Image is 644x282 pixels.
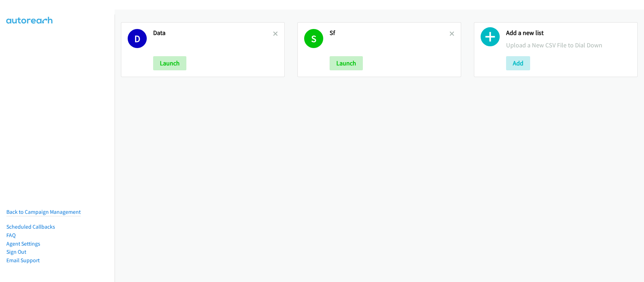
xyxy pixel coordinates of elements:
h1: D [128,29,147,48]
a: Agent Settings [6,240,40,247]
h2: Add a new list [506,29,631,37]
a: Back to Campaign Management [6,208,81,215]
h1: S [304,29,323,48]
button: Launch [153,56,186,70]
p: Upload a New CSV File to Dial Down [506,40,631,50]
a: FAQ [6,232,16,239]
button: Launch [330,56,363,70]
a: Scheduled Callbacks [6,223,55,230]
h2: Data [153,29,273,37]
button: Add [506,56,530,70]
h2: Sf [330,29,449,37]
a: Email Support [6,257,40,264]
a: Sign Out [6,248,26,255]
